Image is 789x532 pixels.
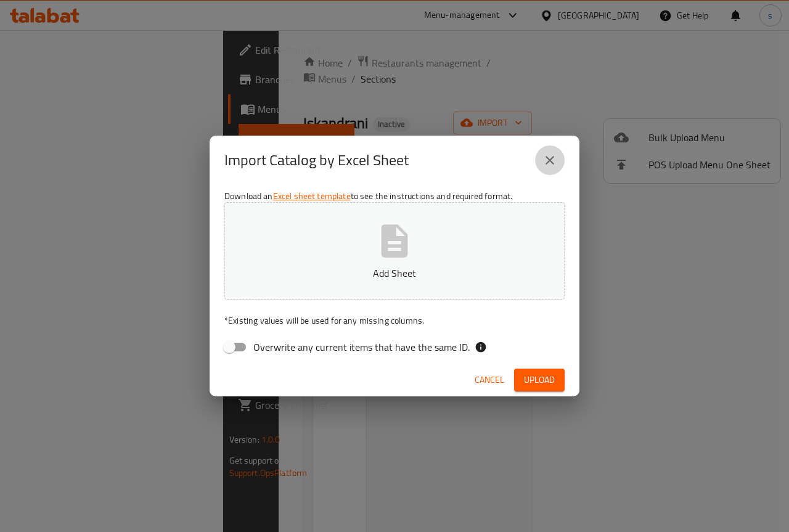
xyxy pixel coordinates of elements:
[224,202,565,300] button: Add Sheet
[470,369,509,391] button: Cancel
[535,145,565,175] button: close
[243,266,546,280] p: Add Sheet
[475,372,504,388] span: Cancel
[224,314,565,327] p: Existing values will be used for any missing columns.
[475,341,487,353] svg: If the overwrite option isn't selected, then the items that match an existing ID will be ignored ...
[273,188,351,204] a: Excel sheet template
[514,369,565,391] button: Upload
[224,150,409,170] h2: Import Catalog by Excel Sheet
[524,372,555,388] span: Upload
[253,340,470,354] span: Overwrite any current items that have the same ID.
[210,185,579,364] div: Download an to see the instructions and required format.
